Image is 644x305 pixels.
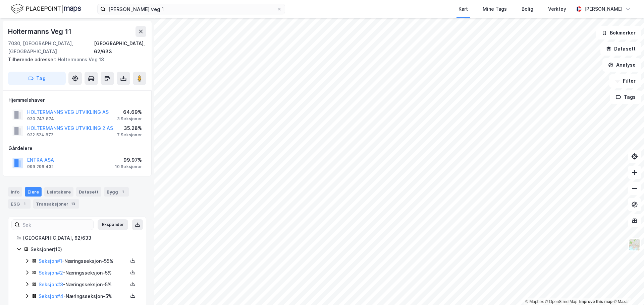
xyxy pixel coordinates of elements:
a: Seksjon#4 [39,293,63,299]
a: Seksjon#1 [39,258,62,264]
a: Mapbox [525,299,544,304]
button: Analyse [602,58,641,72]
div: Bygg [104,187,129,197]
div: Transaksjoner [33,199,79,209]
div: Gårdeiere [8,144,146,152]
button: Bokmerker [596,26,641,40]
div: Holtermanns Veg 11 [8,26,72,37]
div: Hjemmelshaver [8,96,146,104]
div: 99.97% [115,156,142,164]
div: 7 Seksjoner [117,132,142,138]
img: logo.f888ab2527a4732fd821a326f86c7f29.svg [11,3,81,15]
button: Ekspander [98,219,128,230]
div: 930 747 874 [27,116,54,122]
div: - Næringsseksjon - 5% [39,281,128,289]
div: 10 Seksjoner [115,164,142,169]
div: ESG [8,199,31,209]
div: - Næringsseksjon - 5% [39,292,128,300]
span: Tilhørende adresser: [8,57,58,62]
button: Datasett [600,42,641,56]
button: Tag [8,72,66,85]
div: 64.69% [117,108,142,116]
div: Eiere [25,187,42,197]
div: 1 [119,188,126,195]
a: Seksjon#2 [39,270,63,276]
a: OpenStreetMap [545,299,578,304]
a: Seksjon#3 [39,282,63,287]
div: 932 524 872 [27,132,53,138]
div: 999 296 432 [27,164,54,169]
div: 13 [70,201,76,207]
div: [GEOGRAPHIC_DATA], 62/633 [23,234,138,242]
div: - Næringsseksjon - 55% [39,257,128,265]
div: Leietakere [44,187,73,197]
div: [PERSON_NAME] [584,5,623,13]
div: 3 Seksjoner [117,116,142,122]
div: 35.28% [117,124,142,132]
div: Verktøy [548,5,566,13]
div: Info [8,187,22,197]
div: - Næringsseksjon - 5% [39,269,128,277]
input: Søk [20,220,93,230]
div: Mine Tags [483,5,507,13]
iframe: Chat Widget [610,273,644,305]
div: Kart [459,5,468,13]
div: Holtermanns Veg 13 [8,56,141,64]
button: Filter [609,74,641,88]
div: Seksjoner ( 10 ) [31,245,138,253]
div: 1 [21,201,28,207]
a: Improve this map [579,299,612,304]
button: Tags [610,90,641,104]
div: 7030, [GEOGRAPHIC_DATA], [GEOGRAPHIC_DATA] [8,40,94,56]
div: [GEOGRAPHIC_DATA], 62/633 [94,40,146,56]
img: Z [628,238,641,251]
div: Datasett [76,187,101,197]
input: Søk på adresse, matrikkel, gårdeiere, leietakere eller personer [106,4,277,14]
div: Bolig [522,5,533,13]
